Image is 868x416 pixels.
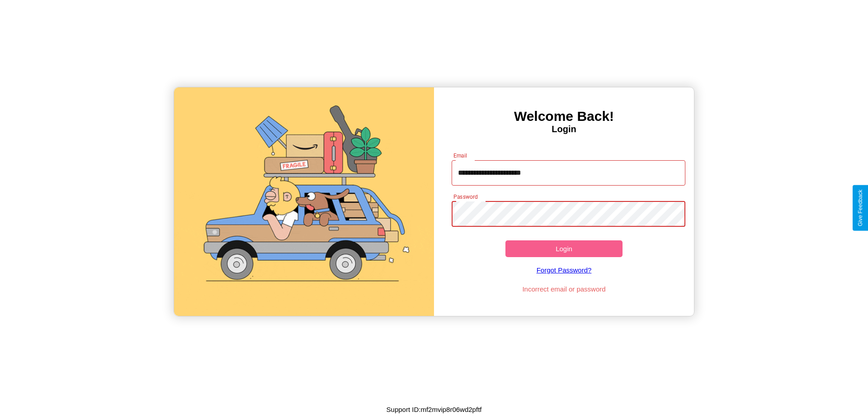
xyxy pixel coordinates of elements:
button: Login [505,240,623,257]
div: Give Feedback [857,190,863,226]
h4: Login [434,124,694,134]
h3: Welcome Back! [434,109,694,124]
label: Password [453,193,477,201]
img: gif [174,87,434,316]
p: Support ID: mf2mvip8r06wd2pftf [387,403,482,416]
p: Incorrect email or password [447,283,681,295]
a: Forgot Password? [447,257,681,283]
label: Email [453,152,467,159]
